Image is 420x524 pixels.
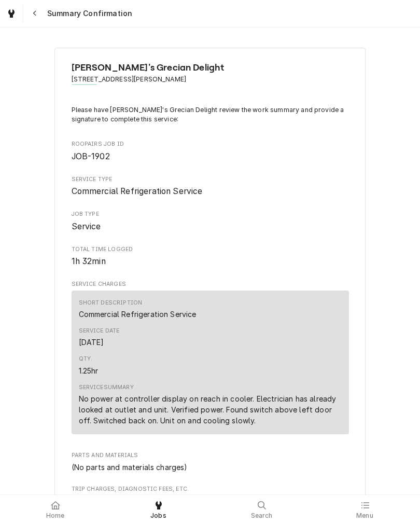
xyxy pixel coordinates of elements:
[72,280,349,288] span: Service Charges
[356,512,373,520] span: Menu
[314,497,416,522] a: Menu
[79,299,197,320] div: Short Description
[72,186,203,196] span: Commercial Refrigeration Service
[79,309,197,320] div: Short Description
[150,512,166,520] span: Jobs
[79,355,93,363] div: Qty.
[251,512,273,520] span: Search
[2,4,21,23] a: Go to Jobs
[79,383,134,392] div: Service Summary
[46,512,65,520] span: Home
[79,337,104,348] div: Service Date
[72,222,101,231] span: Service
[79,393,342,426] div: No power at controller display on reach in cooler. Electrician has already looked at outlet and u...
[72,245,349,268] div: Total Time Logged
[72,140,349,162] div: Roopairs Job ID
[72,485,349,493] span: Trip Charges, Diagnostic Fees, etc.
[44,8,132,19] span: Summary Confirmation
[107,497,209,522] a: Jobs
[72,451,349,472] div: Parts and Materials
[72,280,349,438] div: Service Charges
[72,75,349,84] span: Address
[72,140,349,148] span: Roopairs Job ID
[72,256,106,266] span: 1h 32min
[79,365,99,376] div: Quantity
[25,4,44,23] button: Navigate back
[72,255,349,268] span: Total Time Logged
[72,175,349,184] span: Service Type
[72,61,349,92] div: Client Information
[72,185,349,198] span: Service Type
[4,497,106,522] a: Home
[79,299,143,307] div: Short Description
[72,245,349,254] span: Total Time Logged
[72,61,349,75] span: Name
[72,220,349,233] span: Job Type
[72,175,349,198] div: Service Type
[72,291,349,439] div: Service Charges List
[72,150,349,163] span: Roopairs Job ID
[72,451,349,460] span: Parts and Materials
[72,210,349,232] div: Job Type
[72,291,349,434] div: Line Item
[79,355,99,376] div: Quantity
[211,497,313,522] a: Search
[72,210,349,218] span: Job Type
[79,327,120,348] div: Service Date
[72,462,349,473] div: Parts and Materials List
[79,327,120,335] div: Service Date
[72,151,110,161] span: JOB-1902
[72,105,349,125] p: Please have [PERSON_NAME]'s Grecian Delight review the work summary and provide a signature to co...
